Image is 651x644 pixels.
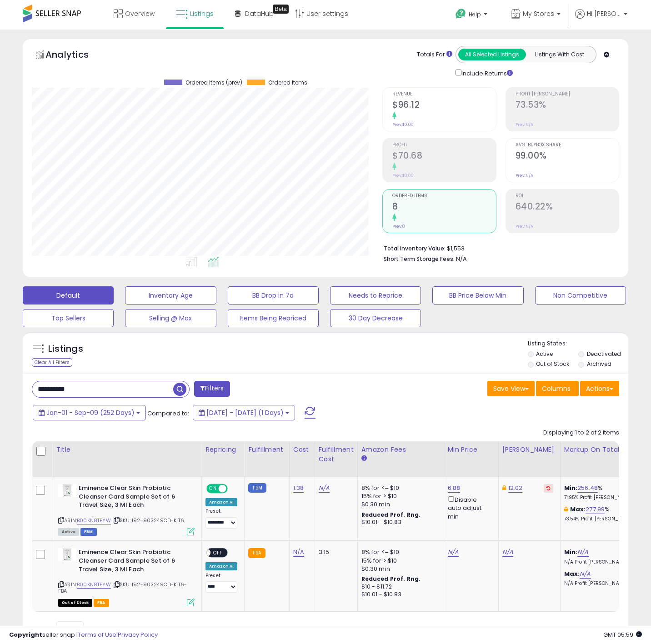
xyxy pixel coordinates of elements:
[23,286,114,305] button: Default
[193,405,295,420] button: [DATE] - [DATE] (1 Days)
[580,381,619,396] button: Actions
[487,381,535,396] button: Save View
[48,343,83,355] h5: Listings
[58,548,195,605] div: ASIN:
[185,80,242,86] span: Ordered Items (prev)
[516,224,533,229] small: Prev: N/A
[516,122,533,127] small: Prev: N/A
[319,548,351,556] div: 3.15
[207,485,219,493] span: ON
[228,286,319,305] button: BB Drop in 7d
[392,100,496,112] h2: $96.12
[118,630,158,639] a: Privacy Policy
[587,9,621,18] span: Hi [PERSON_NAME]
[542,384,571,393] span: Columns
[432,286,523,305] button: BB Price Below Min
[361,445,440,454] div: Amazon Fees
[564,484,640,501] div: %
[448,494,491,521] div: Disable auto adjust min
[58,528,79,536] span: All listings currently available for purchase on Amazon
[516,201,619,214] h2: 640.22%
[564,516,640,522] p: 73.54% Profit [PERSON_NAME]
[77,517,111,524] a: B00KN8TEYW
[587,350,621,358] label: Deactivated
[448,445,495,454] div: Min Price
[516,194,619,199] span: ROI
[392,150,496,163] h2: $70.68
[516,100,619,112] h2: 73.53%
[228,309,319,327] button: Items Being Repriced
[564,569,580,578] b: Max:
[392,143,496,148] span: Profit
[361,583,437,591] div: $10 - $11.72
[361,454,367,463] small: Amazon Fees.
[330,309,421,327] button: 30 Day Decrease
[577,548,588,557] a: N/A
[564,548,578,556] b: Min:
[361,591,437,599] div: $10.01 - $10.83
[56,445,198,454] div: Title
[502,548,513,557] a: N/A
[384,255,455,263] b: Short Term Storage Fees:
[528,339,628,348] p: Listing States:
[79,548,189,576] b: Eminence Clear Skin Probiotic Cleanser Card Sample Set of 6 Travel Size, 3 Ml Each
[58,484,76,497] img: 31Ee+FzH3VL._SL40_.jpg
[535,286,626,305] button: Non Competitive
[9,631,158,639] div: seller snap | |
[77,581,111,589] a: B00KN8TEYW
[190,9,214,18] span: Listings
[469,10,481,18] span: Help
[456,255,467,263] span: N/A
[248,483,266,493] small: FBM
[516,143,619,148] span: Avg. Buybox Share
[577,484,598,493] a: 256.48
[293,484,304,493] a: 1.38
[455,8,466,20] i: Get Help
[248,548,265,558] small: FBA
[361,519,437,526] div: $10.01 - $10.83
[319,445,354,464] div: Fulfillment Cost
[502,445,556,454] div: [PERSON_NAME]
[361,565,437,573] div: $0.30 min
[39,624,104,633] span: Show: entries
[536,350,553,358] label: Active
[58,581,187,594] span: | SKU: 192-903249CD-KIT6-FBA
[560,441,646,477] th: The percentage added to the cost of goods (COGS) that forms the calculator for Min & Max prices.
[248,445,285,454] div: Fulfillment
[384,245,446,252] b: Total Inventory Value:
[564,445,643,454] div: Markup on Total Cost
[384,242,612,253] li: $1,553
[580,569,591,579] a: N/A
[587,360,611,368] label: Archived
[46,408,135,417] span: Jan-01 - Sep-09 (252 Days)
[79,484,189,512] b: Eminence Clear Skin Probiotic Cleanser Card Sample Set of 6 Travel Size, 3 Ml Each
[516,92,619,97] span: Profit [PERSON_NAME]
[536,381,579,396] button: Columns
[226,485,241,493] span: OFF
[564,494,640,501] p: 71.95% Profit [PERSON_NAME]
[361,492,437,500] div: 15% for > $10
[273,5,289,14] div: Tooltip anchor
[458,49,526,60] button: All Selected Listings
[268,80,307,86] span: Ordered Items
[448,484,461,493] a: 6.88
[58,484,195,534] div: ASIN:
[449,68,524,78] div: Include Returns
[448,1,496,30] a: Help
[210,549,225,557] span: OFF
[319,484,330,493] a: N/A
[361,557,437,565] div: 15% for > $10
[125,286,216,305] button: Inventory Age
[9,630,42,639] strong: Copyright
[33,405,146,420] button: Jan-01 - Sep-09 (252 Days)
[523,9,554,18] span: My Stores
[570,505,586,514] b: Max:
[392,194,496,199] span: Ordered Items
[392,224,405,229] small: Prev: 0
[58,548,76,561] img: 31Ee+FzH3VL._SL40_.jpg
[147,409,189,418] span: Compared to:
[245,9,274,18] span: DataHub
[125,9,155,18] span: Overview
[205,445,240,454] div: Repricing
[564,505,640,522] div: %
